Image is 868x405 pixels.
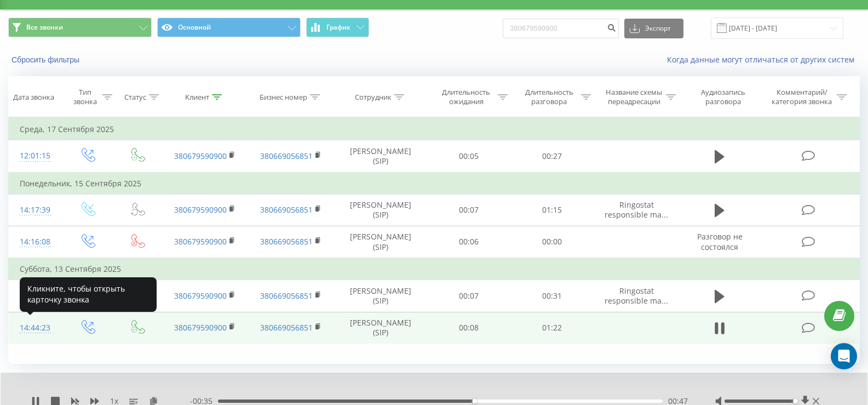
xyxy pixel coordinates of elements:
[260,93,307,102] div: Бизнес номер
[9,173,860,195] td: Понедельник, 15 Сентября 2025
[334,280,427,312] td: [PERSON_NAME] (SIP)
[20,199,51,221] div: 14:17:39
[260,290,313,301] a: 380669056851
[793,399,797,403] div: Accessibility label
[124,93,146,102] div: Статус
[334,194,427,226] td: [PERSON_NAME] (SIP)
[260,236,313,247] a: 380669056851
[13,93,54,102] div: Дата звонка
[697,231,743,252] span: Разговор не состоялся
[510,194,594,226] td: 01:15
[624,19,683,38] button: Экспорт
[185,93,209,102] div: Клиент
[605,286,668,306] span: Ringostat responsible ma...
[427,312,510,344] td: 00:08
[334,226,427,258] td: [PERSON_NAME] (SIP)
[510,226,594,258] td: 00:00
[605,88,663,106] div: Название схемы переадресации
[427,226,510,258] td: 00:06
[9,118,860,140] td: Среда, 17 Сентября 2025
[437,88,495,106] div: Длительность ожидания
[520,88,578,106] div: Длительность разговора
[605,199,668,220] span: Ringostat responsible ma...
[71,88,99,106] div: Тип звонка
[510,312,594,344] td: 01:22
[510,280,594,312] td: 00:31
[260,322,313,333] a: 380669056851
[831,343,857,369] div: Open Intercom Messenger
[174,322,227,333] a: 380679590900
[667,54,860,65] a: Когда данные могут отличаться от других систем
[157,18,301,37] button: Основной
[306,18,369,37] button: График
[20,317,51,339] div: 14:44:23
[260,204,313,215] a: 380669056851
[427,194,510,226] td: 00:07
[174,151,227,161] a: 380679590900
[326,24,350,31] span: График
[689,88,757,106] div: Аудиозапись разговора
[260,151,313,161] a: 380669056851
[503,19,619,38] input: Поиск по номеру
[20,231,51,253] div: 14:16:08
[8,55,85,65] button: Сбросить фильтры
[20,145,51,167] div: 12:01:15
[20,277,157,312] div: Кликните, чтобы открыть карточку звонка
[427,140,510,173] td: 00:05
[472,399,476,403] div: Accessibility label
[334,140,427,173] td: [PERSON_NAME] (SIP)
[510,140,594,173] td: 00:27
[174,204,227,215] a: 380679590900
[9,258,860,280] td: Суббота, 13 Сентября 2025
[427,280,510,312] td: 00:07
[8,18,152,37] button: Все звонки
[26,23,63,32] span: Все звонки
[334,312,427,344] td: [PERSON_NAME] (SIP)
[174,236,227,247] a: 380679590900
[355,93,392,102] div: Сотрудник
[770,88,834,106] div: Комментарий/категория звонка
[174,290,227,301] a: 380679590900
